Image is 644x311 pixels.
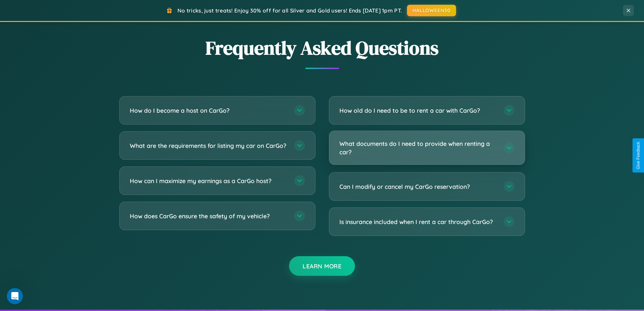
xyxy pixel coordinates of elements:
[339,106,497,115] h3: How old do I need to be to rent a car with CarGo?
[339,218,497,226] h3: Is insurance included when I rent a car through CarGo?
[339,139,497,156] h3: What documents do I need to provide when renting a car?
[130,212,287,220] h3: How does CarGo ensure the safety of my vehicle?
[119,35,525,61] h2: Frequently Asked Questions
[177,7,402,14] span: No tricks, just treats! Enjoy 30% off for all Silver and Gold users! Ends [DATE] 1pm PT.
[339,182,497,191] h3: Can I modify or cancel my CarGo reservation?
[130,177,287,185] h3: How can I maximize my earnings as a CarGo host?
[130,141,287,150] h3: What are the requirements for listing my car on CarGo?
[289,256,355,276] button: Learn More
[7,288,23,304] iframe: Intercom live chat
[636,142,641,169] div: Give Feedback
[130,106,287,115] h3: How do I become a host on CarGo?
[407,5,456,16] button: HALLOWEEN30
